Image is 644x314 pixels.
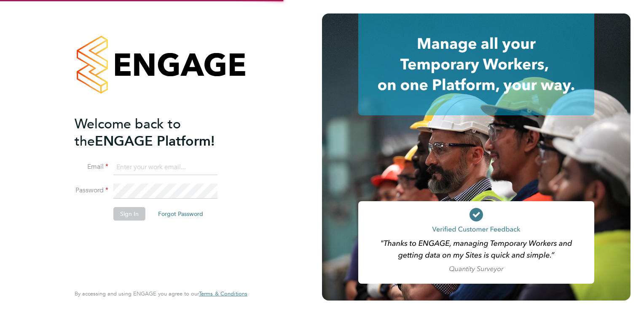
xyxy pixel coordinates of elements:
[75,290,247,297] span: By accessing and using ENGAGE you agree to our
[113,207,145,221] button: Sign In
[75,115,239,150] h2: ENGAGE Platform!
[199,290,247,297] span: Terms & Conditions
[75,186,108,195] label: Password
[75,116,181,149] span: Welcome back to the
[199,290,247,297] a: Terms & Conditions
[151,207,210,221] button: Forgot Password
[75,162,108,171] label: Email
[113,160,217,175] input: Enter your work email...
